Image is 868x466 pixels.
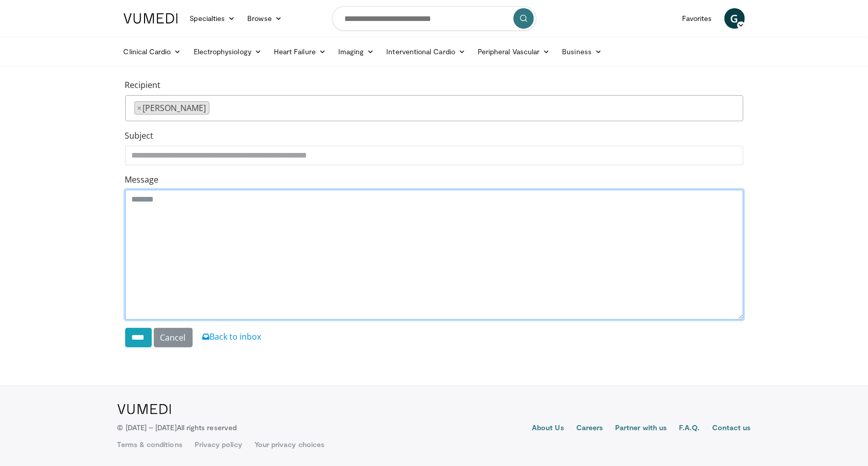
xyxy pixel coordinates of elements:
input: Search topics, interventions [332,6,536,31]
a: F.A.Q. [679,423,699,435]
img: VuMedi Logo [118,404,171,414]
a: Back to inbox [203,331,262,342]
a: Cancel [154,328,193,347]
a: Interventional Cardio [381,41,472,62]
img: VuMedi Logo [124,13,178,24]
a: Electrophysiology [187,41,268,62]
a: Peripheral Vascular [472,41,556,62]
a: Business [556,41,608,62]
a: Your privacy choices [254,439,324,450]
a: Privacy policy [195,439,242,450]
span: × [137,102,142,114]
a: Clinical Cardio [118,41,187,62]
a: Imaging [332,41,381,62]
label: Subject [125,129,154,142]
a: Specialties [184,8,242,29]
a: Partner with us [615,423,667,435]
a: Contact us [712,423,751,435]
a: Heart Failure [268,41,332,62]
label: Recipient [125,79,161,91]
li: Rajiv Gulati [134,101,209,115]
a: Favorites [676,8,718,29]
label: Message [125,173,159,186]
p: © [DATE] – [DATE] [118,423,237,433]
a: About Us [532,423,564,435]
span: All rights reserved [177,423,237,432]
a: Browse [241,8,288,29]
a: G [724,8,745,29]
a: Careers [576,423,603,435]
a: Terms & conditions [118,439,182,450]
